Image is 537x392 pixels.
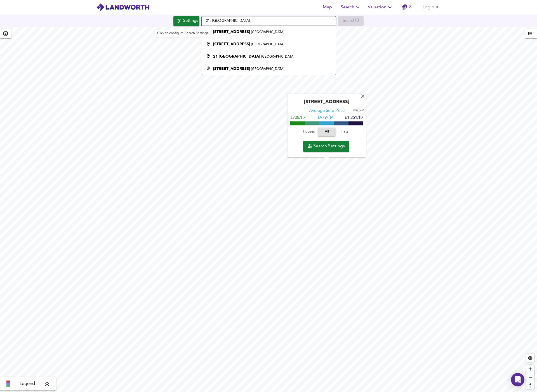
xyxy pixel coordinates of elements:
small: [GEOGRAPHIC_DATA] [251,30,284,34]
div: Enable a Source before running a Search [338,16,364,26]
span: m² [360,109,364,112]
strong: [STREET_ADDRESS] [213,30,250,34]
button: Houses [300,128,318,136]
div: X [361,94,365,100]
span: Log out [423,3,439,11]
small: [GEOGRAPHIC_DATA] [261,55,294,58]
button: Zoom in [526,365,534,373]
button: All [318,128,336,136]
span: Houses [301,129,316,135]
span: Search [341,3,361,11]
button: Search [338,2,363,13]
small: [GEOGRAPHIC_DATA] [251,67,284,71]
span: All [321,129,333,135]
div: [STREET_ADDRESS] [290,100,363,108]
button: Map [318,2,336,13]
a: 8 [402,3,412,11]
span: Flats [337,129,352,135]
div: Open Intercom Messenger [511,373,524,386]
button: Flats [336,128,354,136]
span: ft² [352,109,355,112]
div: Settings [183,17,198,25]
input: Enter a location... [202,16,336,26]
span: Map [321,3,334,11]
strong: [STREET_ADDRESS] [213,67,250,71]
button: Log out [420,2,441,13]
button: Search Settings [303,141,349,152]
img: logo [96,3,150,11]
span: £708/ft² [290,116,305,120]
span: Search Settings [308,142,345,150]
div: Average Sold Price [309,108,345,114]
span: £ 979/ft² [318,116,333,120]
strong: 21 [GEOGRAPHIC_DATA] [213,55,260,58]
button: Reset bearing to north [526,381,534,389]
span: Legend [20,381,35,387]
button: Valuation [366,2,395,13]
span: Valuation [368,3,393,11]
span: Reset bearing to north [526,381,534,389]
strong: [STREET_ADDRESS] [213,42,250,46]
button: 8 [398,2,416,13]
button: Settings [173,16,199,26]
button: Find my location [526,354,534,362]
span: £1,251/ft² [345,116,363,120]
button: Zoom out [526,373,534,381]
small: [GEOGRAPHIC_DATA] [251,43,284,46]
